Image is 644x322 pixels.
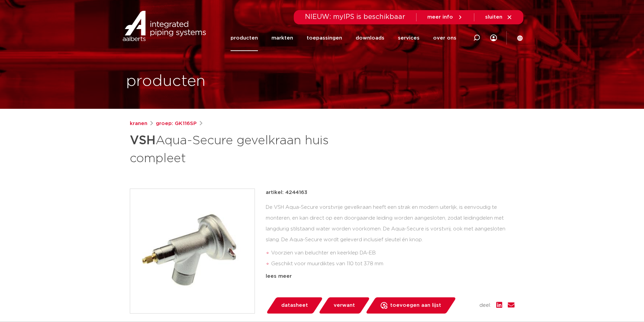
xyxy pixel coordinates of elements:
[433,25,456,51] a: over ons
[427,15,453,20] span: meer info
[156,120,197,128] a: groep: GK116SP
[390,300,441,311] span: toevoegen aan lijst
[271,25,293,51] a: markten
[266,202,515,270] div: De VSH Aqua-Secure vorstvrije gevelkraan heeft een strak en modern uiterlijk, is eenvoudig te mon...
[271,248,515,258] li: Voorzien van beluchter en keerklep DA-EB
[318,297,370,314] a: verwant
[427,14,463,20] a: meer info
[485,14,512,20] a: sluiten
[130,189,255,313] img: Product Image for VSH Aqua-Secure gevelkraan huis compleet
[307,25,342,51] a: toepassingen
[130,120,147,128] a: kranen
[398,25,420,51] a: services
[231,25,258,51] a: producten
[356,25,384,51] a: downloads
[266,297,323,314] a: datasheet
[479,301,491,309] span: deel:
[485,15,502,20] span: sluiten
[130,134,156,147] strong: VSH
[271,258,515,269] li: Geschikt voor muurdiktes van 110 tot 378 mm
[334,300,355,311] span: verwant
[266,272,515,280] div: lees meer
[231,25,456,51] nav: Menu
[266,189,307,197] p: artikel: 4244163
[281,300,308,311] span: datasheet
[126,71,206,92] h1: producten
[490,30,497,45] div: my IPS
[130,130,384,167] h1: Aqua-Secure gevelkraan huis compleet
[305,14,405,20] span: NIEUW: myIPS is beschikbaar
